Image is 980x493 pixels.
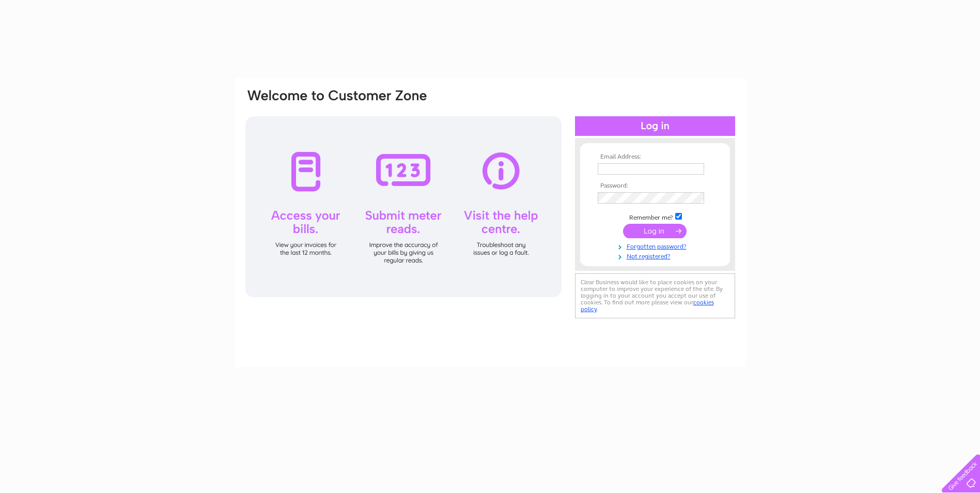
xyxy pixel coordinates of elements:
[595,211,715,222] td: Remember me?
[595,153,715,161] th: Email Address:
[598,241,715,251] a: Forgotten password?
[623,224,687,238] input: Submit
[595,182,715,190] th: Password:
[598,251,715,260] a: Not registered?
[575,273,735,318] div: Clear Business would like to place cookies on your computer to improve your experience of the sit...
[581,299,714,313] a: cookies policy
